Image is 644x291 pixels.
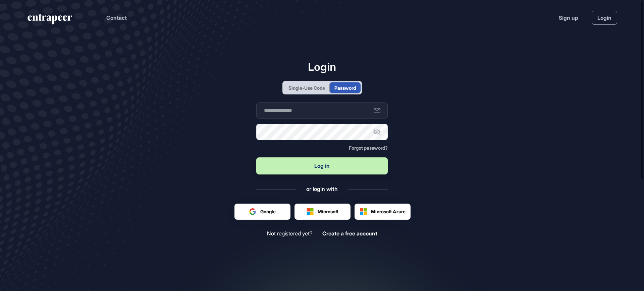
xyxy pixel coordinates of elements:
[256,60,388,73] h1: Login
[559,14,578,22] a: Sign up
[334,84,356,91] div: Password
[288,84,325,91] div: Single-Use Code
[322,230,377,237] a: Create a free account
[256,157,388,174] button: Log in
[306,185,338,193] div: or login with
[267,230,312,237] span: Not registered yet?
[592,11,617,25] a: Login
[27,14,73,27] a: entrapeer-logo
[349,145,388,151] a: Forgot password?
[106,13,127,22] button: Contact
